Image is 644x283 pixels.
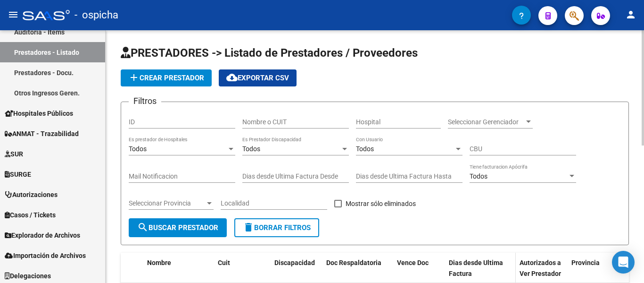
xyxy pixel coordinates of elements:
[571,259,600,266] span: Provincia
[121,69,212,86] button: Crear Prestador
[137,222,149,233] mat-icon: search
[5,149,23,159] span: SUR
[520,259,561,277] span: Autorizados a Ver Prestador
[218,259,230,266] span: Cuit
[449,259,503,277] span: Dias desde Ultima Factura
[242,145,260,153] span: Todos
[397,259,429,266] span: Vence Doc
[470,172,487,180] span: Todos
[129,218,227,237] button: Buscar Prestador
[226,74,289,82] span: Exportar CSV
[5,169,31,180] span: SURGE
[121,46,418,60] span: PRESTADORES -> Listado de Prestadores / Proveedores
[234,218,319,237] button: Borrar Filtros
[448,118,524,126] span: Seleccionar Gerenciador
[129,145,147,153] span: Todos
[226,72,238,83] mat-icon: cloud_download
[74,5,118,26] span: - ospicha
[5,210,56,220] span: Casos / Tickets
[5,108,73,119] span: Hospitales Públicos
[243,223,311,232] span: Borrar Filtros
[625,9,636,20] mat-icon: person
[147,259,171,266] span: Nombre
[5,129,79,139] span: ANMAT - Trazabilidad
[274,259,315,266] span: Discapacidad
[612,251,635,274] div: Open Intercom Messenger
[8,9,19,20] mat-icon: menu
[128,74,204,82] span: Crear Prestador
[326,259,381,266] span: Doc Respaldatoria
[356,145,374,153] span: Todos
[346,198,416,209] span: Mostrar sólo eliminados
[5,250,86,261] span: Importación de Archivos
[219,69,297,86] button: Exportar CSV
[129,199,205,207] span: Seleccionar Provincia
[137,223,218,232] span: Buscar Prestador
[5,230,80,240] span: Explorador de Archivos
[129,94,161,108] h3: Filtros
[5,189,58,200] span: Autorizaciones
[5,271,51,281] span: Delegaciones
[128,72,140,83] mat-icon: add
[243,222,254,233] mat-icon: delete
